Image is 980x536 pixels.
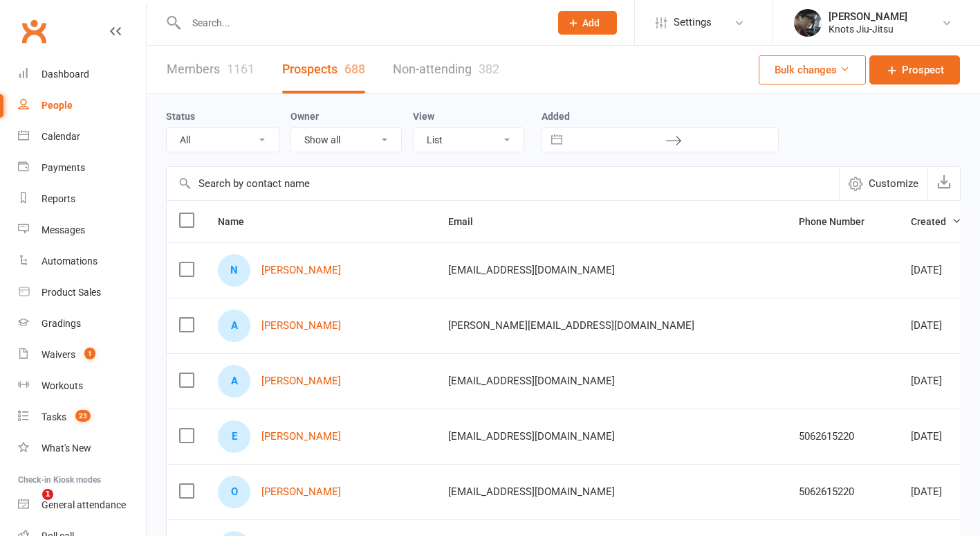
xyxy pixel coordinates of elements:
[41,100,73,111] div: People
[448,257,615,283] span: [EMAIL_ADDRESS][DOMAIN_NAME]
[227,62,255,76] div: 1161
[218,476,250,508] div: Okkyung
[911,265,961,276] div: [DATE]
[18,308,146,339] a: Gradings
[911,320,961,332] div: [DATE]
[582,17,600,28] span: Add
[542,111,779,122] label: Added
[84,348,95,359] span: 1
[869,175,918,192] span: Customize
[41,318,81,329] div: Gradings
[829,10,907,23] div: [PERSON_NAME]
[18,59,146,90] a: Dashboard
[41,193,75,204] div: Reports
[182,13,540,33] input: Search...
[14,489,47,522] iframe: Intercom live chat
[479,62,499,76] div: 382
[218,310,250,342] div: Alison
[759,55,866,84] button: Bulk changes
[799,486,886,498] div: 5062615220
[18,339,146,370] a: Waivers 1
[544,128,569,152] button: Interact with the calendar and add the check-in date for your trip.
[41,349,75,360] div: Waivers
[911,213,961,230] button: Created
[218,254,250,287] div: Nicole
[829,23,907,35] div: Knots Jiu-Jitsu
[42,489,53,500] span: 1
[902,62,944,78] span: Prospect
[18,490,146,521] a: General attendance kiosk mode
[911,431,961,443] div: [DATE]
[448,423,615,449] span: [EMAIL_ADDRESS][DOMAIN_NAME]
[799,213,880,230] button: Phone Number
[344,62,365,76] div: 688
[261,375,341,387] a: [PERSON_NAME]
[448,216,488,227] span: Email
[261,265,341,276] a: [PERSON_NAME]
[166,111,195,122] label: Status
[261,486,341,498] a: [PERSON_NAME]
[282,46,365,93] a: Prospects688
[218,420,250,453] div: Evan
[413,111,434,122] label: View
[290,111,319,122] label: Owner
[393,46,499,93] a: Non-attending382
[839,167,927,200] button: Customize
[41,411,66,422] div: Tasks
[41,162,85,173] div: Payments
[41,256,98,267] div: Automations
[674,7,712,38] span: Settings
[448,368,615,394] span: [EMAIL_ADDRESS][DOMAIN_NAME]
[18,121,146,152] a: Calendar
[18,215,146,246] a: Messages
[18,433,146,464] a: What's New
[18,246,146,277] a: Automations
[41,499,126,510] div: General attendance
[261,431,341,443] a: [PERSON_NAME]
[558,11,617,35] button: Add
[18,277,146,308] a: Product Sales
[18,90,146,121] a: People
[18,370,146,402] a: Workouts
[18,184,146,215] a: Reports
[17,14,51,48] a: Clubworx
[869,55,960,84] a: Prospect
[41,443,91,454] div: What's New
[911,216,961,227] span: Created
[41,224,85,235] div: Messages
[218,213,259,230] button: Name
[448,213,488,230] button: Email
[41,69,89,80] div: Dashboard
[41,380,83,391] div: Workouts
[167,167,839,200] input: Search by contact name
[41,131,80,142] div: Calendar
[799,216,880,227] span: Phone Number
[18,152,146,184] a: Payments
[448,312,694,339] span: [PERSON_NAME][EMAIL_ADDRESS][DOMAIN_NAME]
[911,375,961,387] div: [DATE]
[261,320,341,332] a: [PERSON_NAME]
[167,46,255,93] a: Members1161
[18,402,146,433] a: Tasks 23
[218,216,259,227] span: Name
[41,287,101,298] div: Product Sales
[911,486,961,498] div: [DATE]
[799,431,886,443] div: 5062615220
[448,479,615,505] span: [EMAIL_ADDRESS][DOMAIN_NAME]
[75,410,91,422] span: 23
[794,9,822,37] img: thumb_image1614103803.png
[218,365,250,397] div: Abhi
